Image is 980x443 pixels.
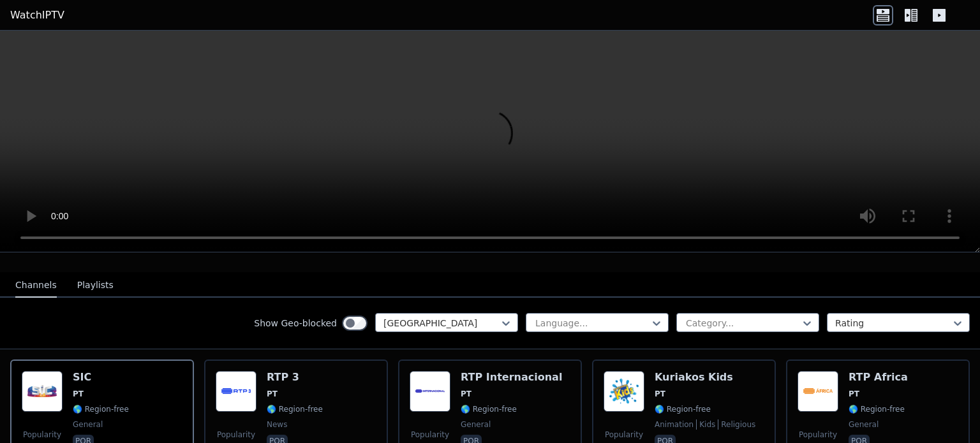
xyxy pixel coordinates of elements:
span: Popularity [217,430,255,440]
span: Popularity [799,430,837,440]
span: PT [267,389,278,399]
span: 🌎 Region-free [655,404,711,414]
span: PT [849,389,859,399]
span: PT [655,389,665,399]
span: 🌎 Region-free [73,404,129,414]
span: Popularity [23,430,61,440]
span: PT [73,389,84,399]
h6: SIC [73,371,129,384]
span: animation [655,419,694,430]
span: religious [718,419,755,430]
img: RTP Africa [798,371,838,412]
button: Playlists [77,273,114,298]
span: PT [461,389,471,399]
img: RTP Internacional [410,371,450,412]
span: general [849,419,879,430]
button: Channels [15,273,57,298]
h6: RTP 3 [267,371,323,384]
img: Kuriakos Kids [604,371,644,412]
h6: RTP Internacional [461,371,562,384]
img: RTP 3 [216,371,256,412]
h6: Kuriakos Kids [655,371,755,384]
img: SIC [22,371,63,412]
span: 🌎 Region-free [849,404,905,414]
span: general [73,419,103,430]
span: news [267,419,287,430]
span: kids [696,419,715,430]
label: Show Geo-blocked [254,317,337,330]
span: 🌎 Region-free [267,404,323,414]
span: general [461,419,491,430]
h6: RTP Africa [849,371,908,384]
span: Popularity [411,430,449,440]
span: 🌎 Region-free [461,404,517,414]
a: WatchIPTV [10,8,64,23]
span: Popularity [605,430,643,440]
